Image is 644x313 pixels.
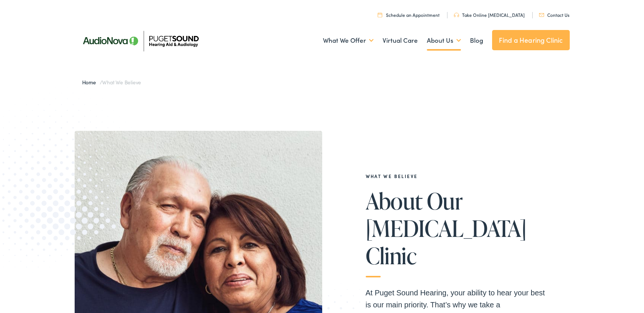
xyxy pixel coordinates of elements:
a: What We Offer [323,27,374,54]
a: Virtual Care [383,27,418,54]
a: Blog [470,27,483,54]
span: About [366,189,423,213]
h2: What We Believe [366,174,546,179]
a: Schedule an Appointment [378,12,440,18]
a: About Us [427,27,461,54]
a: Contact Us [539,12,569,18]
img: utility icon [539,13,544,17]
img: utility icon [454,13,459,17]
a: Find a Hearing Clinic [492,30,570,50]
a: Take Online [MEDICAL_DATA] [454,12,525,18]
img: utility icon [378,12,382,17]
span: Clinic [366,243,416,268]
span: [MEDICAL_DATA] [366,216,527,241]
span: Our [427,189,462,213]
